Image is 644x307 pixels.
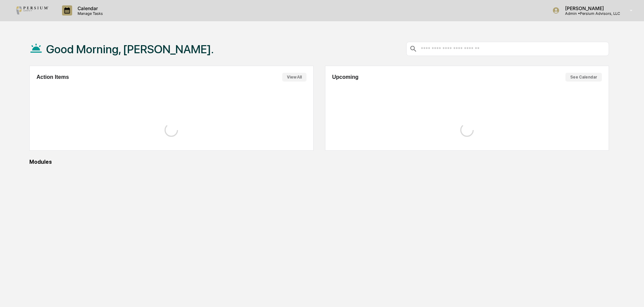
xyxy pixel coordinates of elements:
[72,5,106,11] p: Calendar
[36,74,69,80] h2: Action Items
[565,73,602,82] button: See Calendar
[560,11,620,16] p: Admin • Persium Advisors, LLC
[332,74,358,80] h2: Upcoming
[16,6,49,14] img: logo
[72,11,106,16] p: Manage Tasks
[29,159,609,165] div: Modules
[560,5,620,11] p: [PERSON_NAME]
[46,42,214,56] h1: Good Morning, [PERSON_NAME].
[282,73,306,82] button: View All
